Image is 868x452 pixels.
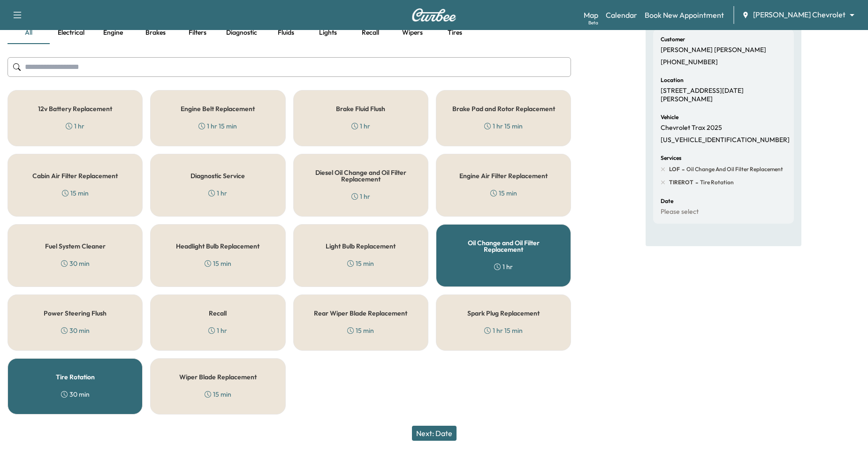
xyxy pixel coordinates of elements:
[45,243,106,249] h5: Fuel System Cleaner
[349,22,391,44] button: Recall
[209,310,227,316] h5: Recall
[661,198,673,204] h6: Date
[61,326,90,335] div: 30 min
[584,9,598,21] a: MapBeta
[134,22,176,44] button: Brakes
[61,259,90,268] div: 30 min
[412,426,457,441] button: Next: Date
[451,240,556,253] h5: Oil Change and Oil Filter Replacement
[309,169,413,182] h5: Diesel Oil Change and Oil Filter Replacement
[38,105,112,112] h5: 12v Battery Replacement
[208,188,227,198] div: 1 hr
[661,208,699,216] p: Please select
[467,310,540,316] h5: Spark Plug Replacement
[326,243,396,249] h5: Light Bulb Replacement
[208,326,227,335] div: 1 hr
[205,259,231,268] div: 15 min
[176,22,219,44] button: Filters
[588,19,598,26] div: Beta
[347,259,374,268] div: 15 min
[198,121,237,131] div: 1 hr 15 min
[606,9,637,21] a: Calendar
[351,121,370,131] div: 1 hr
[680,165,685,174] span: -
[661,155,681,161] h6: Services
[66,121,84,131] div: 1 hr
[44,310,107,316] h5: Power Steering Flush
[411,8,457,22] img: Curbee Logo
[693,178,698,187] span: -
[50,22,92,44] button: Electrical
[179,374,257,380] h5: Wiper Blade Replacement
[190,173,245,179] h5: Diagnostic Service
[484,121,523,131] div: 1 hr 15 min
[56,374,95,380] h5: Tire Rotation
[61,390,90,399] div: 30 min
[205,390,231,399] div: 15 min
[645,9,724,21] a: Book New Appointment
[661,46,766,54] p: [PERSON_NAME] [PERSON_NAME]
[459,173,548,179] h5: Engine Air Filter Replacement
[661,87,786,103] p: [STREET_ADDRESS][DATE][PERSON_NAME]
[391,22,434,44] button: Wipers
[219,22,265,44] button: Diagnostic
[8,22,571,44] div: basic tabs example
[336,105,385,112] h5: Brake Fluid Flush
[8,22,50,44] button: all
[698,179,734,186] span: Tire Rotation
[176,243,259,249] h5: Headlight Bulb Replacement
[661,136,790,144] p: [US_VEHICLE_IDENTIFICATION_NUMBER]
[62,188,89,198] div: 15 min
[314,310,407,316] h5: Rear Wiper Blade Replacement
[661,114,678,120] h6: Vehicle
[490,188,517,198] div: 15 min
[685,166,783,173] span: Oil Change and Oil Filter Replacement
[753,9,845,20] span: [PERSON_NAME] Chevrolet
[661,58,718,67] p: [PHONE_NUMBER]
[265,22,307,44] button: Fluids
[669,179,693,186] span: TIREROT
[181,105,255,112] h5: Engine Belt Replacement
[347,326,374,335] div: 15 min
[307,22,349,44] button: Lights
[452,105,555,112] h5: Brake Pad and Rotor Replacement
[92,22,134,44] button: Engine
[32,173,118,179] h5: Cabin Air Filter Replacement
[661,124,722,132] p: Chevrolet Trax 2025
[661,37,685,42] h6: Customer
[494,262,513,271] div: 1 hr
[669,166,680,173] span: LOF
[661,77,684,83] h6: Location
[351,192,370,201] div: 1 hr
[434,22,476,44] button: Tires
[484,326,523,335] div: 1 hr 15 min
